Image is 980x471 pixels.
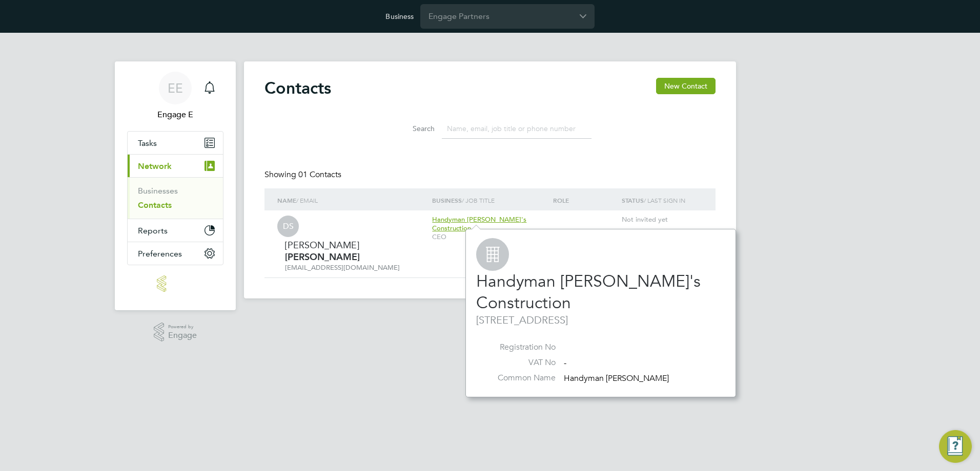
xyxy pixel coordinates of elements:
[138,226,168,235] span: Reports
[476,313,725,327] span: [STREET_ADDRESS]
[138,161,172,171] span: Network
[154,323,197,342] a: Powered byEngage
[432,197,462,204] strong: Business
[484,342,556,353] label: Registration No
[138,200,172,210] a: Contacts
[442,119,591,139] input: Name, email, job title or phone number
[622,215,668,224] span: Not invited yet
[157,275,194,292] img: engage-logo-retina.png
[128,132,223,154] a: Tasks
[127,275,223,292] a: Go to home page
[389,124,435,133] label: Search
[138,186,178,196] a: Businesses
[128,219,223,242] button: Reports
[432,232,446,241] span: CEO
[138,138,157,148] span: Tasks
[285,240,427,264] div: [PERSON_NAME]
[168,331,197,340] span: Engage
[939,430,972,463] button: Engage Resource Center
[168,81,183,95] span: EE
[168,323,197,331] span: Powered by
[277,216,299,238] span: DS
[484,373,556,383] label: Common Name
[476,271,725,327] h2: Handyman [PERSON_NAME]'s Construction
[484,357,556,368] label: VAT No
[564,373,669,383] span: Handyman [PERSON_NAME]
[127,72,223,121] a: EEEngage E
[656,78,716,94] button: New Contact
[277,197,296,204] strong: Name
[553,197,569,204] strong: ROLE
[138,249,182,259] span: Preferences
[622,197,644,204] strong: Status
[127,109,223,121] span: Engage E
[264,169,343,180] div: Showing
[128,155,223,177] button: Network
[385,12,414,21] label: Business
[128,177,223,219] div: Network
[432,215,526,232] span: Handyman [PERSON_NAME]'s Construction
[430,188,550,212] div: / Job Title
[128,242,223,265] button: Preferences
[619,188,705,212] div: / Last Sign In
[264,78,331,98] h2: Contacts
[285,251,360,263] strong: [PERSON_NAME]
[564,358,566,368] span: -
[298,169,341,180] span: 01 Contacts
[275,188,430,212] div: / Email
[115,61,236,310] nav: Main navigation
[285,263,400,272] span: [EMAIL_ADDRESS][DOMAIN_NAME]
